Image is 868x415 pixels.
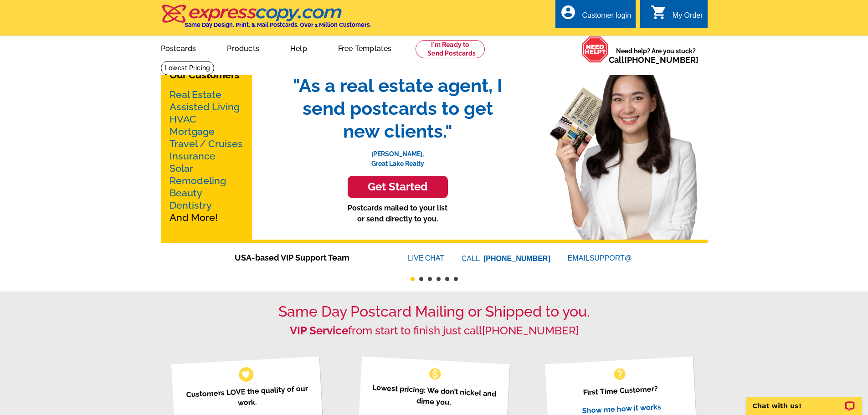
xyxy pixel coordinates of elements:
button: 1 of 6 [411,277,415,281]
span: monetization_on [428,367,442,381]
a: [PHONE_NUMBER] [624,55,699,65]
a: [PHONE_NUMBER] [483,255,550,262]
span: help [612,367,627,381]
a: Products [212,37,274,58]
span: favorite [241,369,251,379]
a: Travel / Cruises [169,138,243,149]
img: help [581,36,609,63]
a: Free Templates [324,37,406,58]
a: Beauty [169,187,202,199]
a: Help [276,37,322,58]
p: Lowest pricing: We don’t nickel and dime you. [370,382,498,410]
a: Show me how it works [582,402,661,415]
a: [PHONE_NUMBER] [482,324,579,337]
button: 5 of 6 [445,277,449,281]
iframe: LiveChat chat widget [740,386,868,415]
i: shopping_cart [651,4,667,20]
a: Real Estate [169,89,221,100]
button: 2 of 6 [419,277,423,281]
font: CALL [462,253,481,264]
a: account_circle Customer login [560,10,631,21]
span: USA-based VIP Support Team [235,251,380,264]
strong: VIP Service [290,324,348,337]
a: Assisted Living [169,101,240,113]
font: SUPPORT@ [590,253,633,264]
font: LIVE [408,253,425,264]
a: Postcards [146,37,211,58]
button: 6 of 6 [454,277,458,281]
h1: Same Day Postcard Mailing or Shipped to you. [161,303,708,320]
button: 3 of 6 [428,277,432,281]
span: "As a real estate agent, I send postcards to get new clients." [284,74,512,143]
a: Dentistry [169,200,212,211]
div: My Order [673,11,703,24]
div: Customer login [582,11,631,24]
span: Need help? Are you stuck? [609,46,703,65]
a: shopping_cart My Order [651,10,703,21]
a: Remodeling [169,175,226,186]
p: And More! [169,88,243,224]
button: 4 of 6 [437,277,441,281]
h2: from start to finish just call [161,324,708,338]
h4: Same Day Design, Print, & Mail Postcards. Over 1 Million Customers. [185,21,371,28]
p: Postcards mailed to your list or send directly to you. [284,203,512,225]
a: Same Day Design, Print, & Mail Postcards. Over 1 Million Customers. [161,11,371,28]
p: [PERSON_NAME], Great Lake Realty [284,143,512,169]
a: Solar [169,163,193,174]
p: Customers LOVE the quality of our work. [183,383,312,411]
a: Insurance [169,150,216,162]
a: Mortgage [169,126,215,137]
a: HVAC [169,113,196,125]
a: EMAILSUPPORT@ [568,254,633,262]
a: LIVECHAT [408,254,444,262]
h3: Get Started [359,180,437,194]
a: Get Started [284,176,512,198]
span: Call [609,55,699,65]
p: First Time Customer? [556,382,685,400]
i: account_circle [560,4,576,20]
